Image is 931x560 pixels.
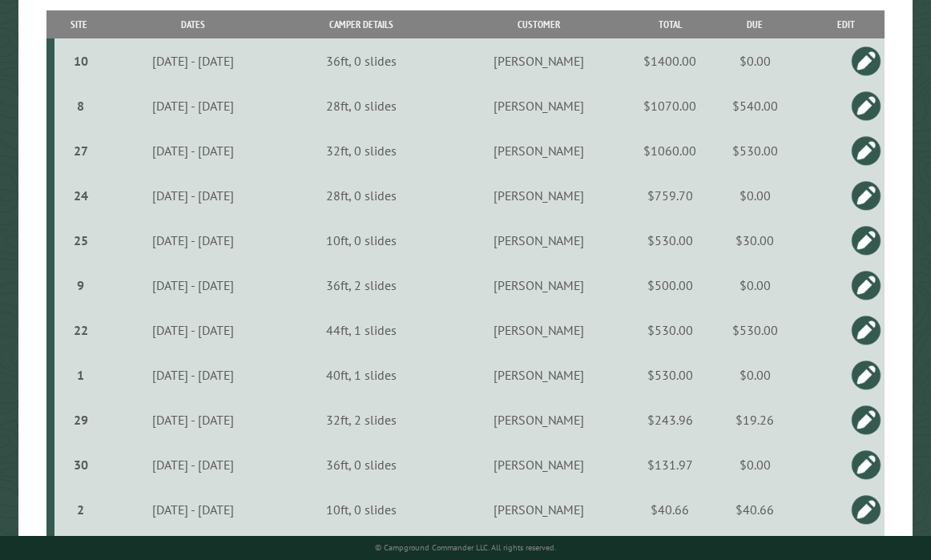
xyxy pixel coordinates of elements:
[106,367,280,383] div: [DATE] - [DATE]
[283,218,440,263] td: 10ft, 0 slides
[61,322,100,338] div: 22
[61,187,100,203] div: 24
[61,143,100,159] div: 27
[702,38,807,83] td: $0.00
[106,277,280,293] div: [DATE] - [DATE]
[702,128,807,173] td: $530.00
[440,397,638,442] td: [PERSON_NAME]
[106,187,280,203] div: [DATE] - [DATE]
[638,487,702,532] td: $40.66
[61,98,100,114] div: 8
[283,83,440,128] td: 28ft, 0 slides
[283,10,440,38] th: Camper Details
[61,232,100,248] div: 25
[808,10,885,38] th: Edit
[702,218,807,263] td: $30.00
[638,263,702,308] td: $500.00
[440,173,638,218] td: [PERSON_NAME]
[638,397,702,442] td: $243.96
[440,38,638,83] td: [PERSON_NAME]
[638,10,702,38] th: Total
[638,83,702,128] td: $1070.00
[702,83,807,128] td: $540.00
[283,353,440,397] td: 40ft, 1 slides
[61,277,100,293] div: 9
[54,10,103,38] th: Site
[440,128,638,173] td: [PERSON_NAME]
[283,173,440,218] td: 28ft, 0 slides
[106,502,280,518] div: [DATE] - [DATE]
[638,308,702,353] td: $530.00
[702,353,807,397] td: $0.00
[638,442,702,487] td: $131.97
[375,542,556,553] small: © Campground Commander LLC. All rights reserved.
[702,263,807,308] td: $0.00
[106,143,280,159] div: [DATE] - [DATE]
[702,10,807,38] th: Due
[440,218,638,263] td: [PERSON_NAME]
[283,397,440,442] td: 32ft, 2 slides
[702,308,807,353] td: $530.00
[106,53,280,69] div: [DATE] - [DATE]
[106,457,280,473] div: [DATE] - [DATE]
[61,457,100,473] div: 30
[61,53,100,69] div: 10
[283,38,440,83] td: 36ft, 0 slides
[638,128,702,173] td: $1060.00
[106,322,280,338] div: [DATE] - [DATE]
[61,502,100,518] div: 2
[61,412,100,428] div: 29
[702,397,807,442] td: $19.26
[638,173,702,218] td: $759.70
[283,308,440,353] td: 44ft, 1 slides
[702,442,807,487] td: $0.00
[702,487,807,532] td: $40.66
[702,173,807,218] td: $0.00
[440,83,638,128] td: [PERSON_NAME]
[638,353,702,397] td: $530.00
[440,308,638,353] td: [PERSON_NAME]
[61,367,100,383] div: 1
[283,263,440,308] td: 36ft, 2 slides
[103,10,284,38] th: Dates
[106,98,280,114] div: [DATE] - [DATE]
[440,263,638,308] td: [PERSON_NAME]
[440,442,638,487] td: [PERSON_NAME]
[440,487,638,532] td: [PERSON_NAME]
[106,412,280,428] div: [DATE] - [DATE]
[638,218,702,263] td: $530.00
[283,128,440,173] td: 32ft, 0 slides
[106,232,280,248] div: [DATE] - [DATE]
[283,487,440,532] td: 10ft, 0 slides
[283,442,440,487] td: 36ft, 0 slides
[638,38,702,83] td: $1400.00
[440,10,638,38] th: Customer
[440,353,638,397] td: [PERSON_NAME]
